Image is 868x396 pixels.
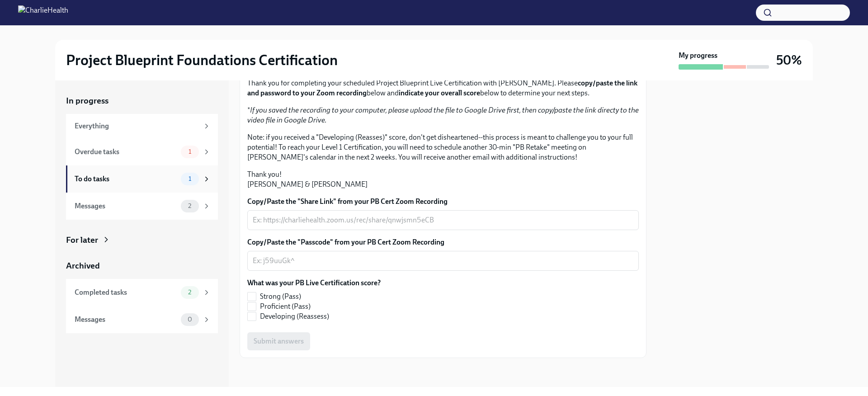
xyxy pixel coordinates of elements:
[260,292,301,302] span: Strong (Pass)
[66,165,218,193] a: To do tasks1
[247,237,639,247] label: Copy/Paste the "Passcode" from your PB Cert Zoom Recording
[66,234,98,246] div: For later
[247,278,381,288] label: What was your PB Live Certification score?
[260,302,311,311] span: Proficient (Pass)
[75,201,177,211] div: Messages
[66,279,218,306] a: Completed tasks2
[260,311,329,321] span: Developing (Reassess)
[247,132,639,162] p: Note: if you received a "Developing (Reasses)" score, don't get disheartened--this process is mea...
[247,106,639,124] em: If you saved the recording to your computer, please upload the file to Google Drive first, then c...
[679,51,717,61] strong: My progress
[66,51,338,69] h2: Project Blueprint Foundations Certification
[75,147,177,157] div: Overdue tasks
[75,174,177,184] div: To do tasks
[182,316,198,323] span: 0
[776,52,802,68] h3: 50%
[183,175,197,182] span: 1
[183,148,197,155] span: 1
[75,315,177,325] div: Messages
[183,203,197,209] span: 2
[66,193,218,220] a: Messages2
[66,234,218,246] a: For later
[66,95,218,107] a: In progress
[399,89,480,97] strong: indicate your overall score
[247,170,639,189] p: Thank you! [PERSON_NAME] & [PERSON_NAME]
[66,306,218,333] a: Messages0
[183,289,197,296] span: 2
[66,260,218,272] a: Archived
[66,138,218,165] a: Overdue tasks1
[66,114,218,138] a: Everything
[18,5,68,20] img: CharlieHealth
[75,288,177,297] div: Completed tasks
[247,78,639,98] p: Thank you for completing your scheduled Project Blueprint Live Certification with [PERSON_NAME]. ...
[247,197,639,207] label: Copy/Paste the "Share Link" from your PB Cert Zoom Recording
[75,121,199,131] div: Everything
